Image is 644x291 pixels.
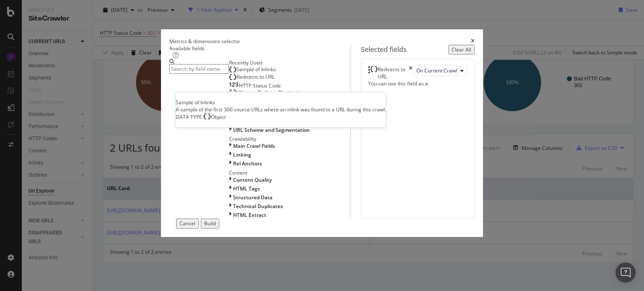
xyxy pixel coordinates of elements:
[236,89,305,96] span: Ultimate Redirect Destination
[233,185,260,192] span: HTML Tags
[176,99,386,106] div: Sample of Inlinks
[233,151,251,158] span: Linking
[211,113,226,121] span: Object
[179,220,195,227] div: Cancel
[169,64,229,74] input: Search by field name
[409,66,413,80] div: times
[201,219,219,228] button: Build
[204,220,216,227] div: Build
[229,135,351,142] div: Crawlability
[233,142,275,149] span: Main Crawl Fields
[361,45,407,54] div: Selected fields
[233,176,272,183] span: Content Quality
[233,160,262,167] span: Rel Anchors
[236,66,276,73] span: Sample of Inlinks
[448,45,475,54] button: Clear All
[176,219,199,228] button: Cancel
[229,59,351,66] div: Recently Used
[378,66,409,80] div: Redirects to URL
[169,45,351,52] div: Available fields
[169,38,240,45] div: Metrics & dimensions selector
[176,106,386,113] div: A sample of the first 300 source URLs where an inlink was found to a URL during this crawl.
[233,211,266,219] span: HTML Extract
[161,29,483,237] div: modal
[229,169,351,176] div: Content
[233,194,273,201] span: Structured Data
[233,203,283,210] span: Technical Duplicates
[452,46,471,53] div: Clear All
[233,126,310,134] span: URL Scheme and Segmentation
[471,38,475,45] div: times
[413,66,467,76] button: On Current Crawl
[239,82,281,89] span: HTTP Status Code
[236,73,275,80] span: Redirects to URL
[416,67,457,74] span: On Current Crawl
[615,263,636,283] div: Open Intercom Messenger
[368,66,467,80] div: Redirects to URLtimesOn Current Crawl
[176,113,203,121] span: DATA TYPE:
[368,80,467,87] div: You can use this field as a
